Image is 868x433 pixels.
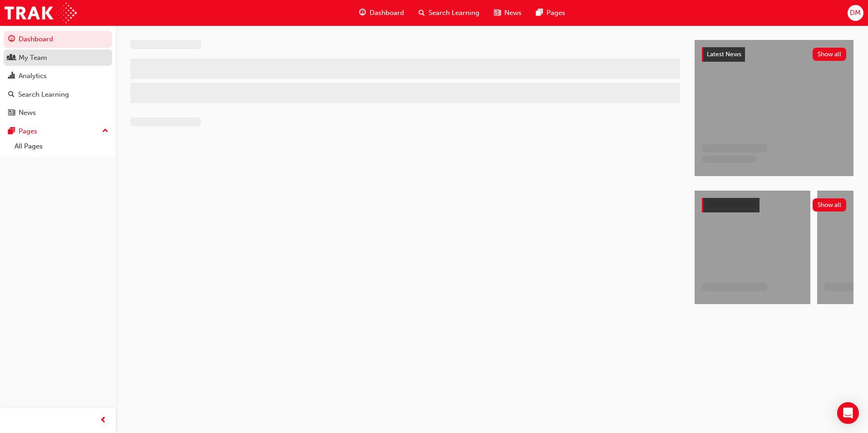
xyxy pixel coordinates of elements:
a: All Pages [11,139,112,153]
div: Search Learning [18,89,69,100]
button: Show all [813,198,847,212]
span: guage-icon [359,7,366,19]
div: My Team [19,53,47,63]
button: DashboardMy TeamAnalyticsSearch LearningNews [4,29,112,123]
span: news-icon [8,109,15,117]
a: guage-iconDashboard [352,4,411,22]
img: Trak [5,3,77,23]
div: Pages [19,126,37,137]
a: pages-iconPages [529,4,572,22]
span: Latest News [707,50,741,58]
span: search-icon [419,7,425,19]
span: DM [850,8,861,18]
span: Pages [547,8,565,18]
div: News [19,108,36,118]
a: Latest NewsShow all [702,47,846,62]
span: news-icon [494,7,501,19]
span: pages-icon [536,7,543,19]
a: search-iconSearch Learning [411,4,487,22]
span: prev-icon [100,415,107,426]
div: Open Intercom Messenger [837,402,859,424]
span: Dashboard [370,8,404,18]
a: My Team [4,49,112,66]
span: pages-icon [8,128,15,136]
a: Search Learning [4,86,112,103]
span: search-icon [8,91,15,99]
span: Search Learning [429,8,479,18]
div: Analytics [19,71,47,81]
a: Show all [702,198,846,212]
button: Pages [4,123,112,140]
a: news-iconNews [487,4,529,22]
button: DM [848,5,863,21]
span: guage-icon [8,35,15,44]
span: News [504,8,522,18]
a: News [4,104,112,121]
span: up-icon [102,125,108,137]
span: chart-icon [8,72,15,80]
button: Show all [813,48,847,61]
a: Dashboard [4,31,112,48]
a: Analytics [4,68,112,84]
span: people-icon [8,54,15,62]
